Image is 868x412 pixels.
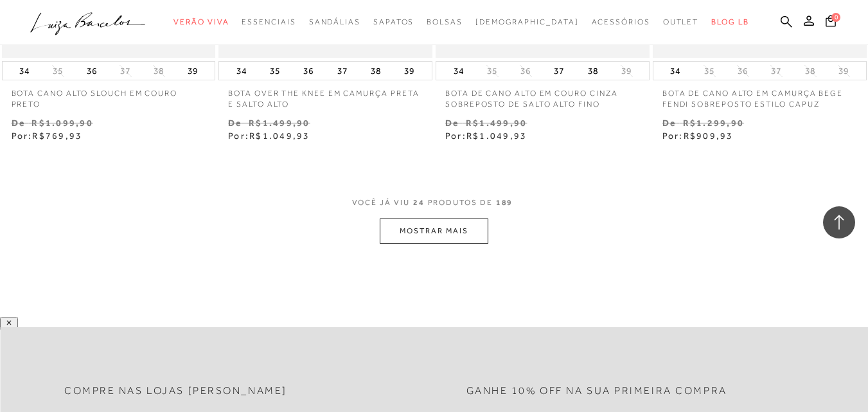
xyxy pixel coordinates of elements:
[592,10,650,34] a: categoryNavScreenReaderText
[831,13,840,22] span: 0
[309,10,360,34] a: categoryNavScreenReaderText
[12,118,25,128] small: De
[496,198,513,207] span: 189
[367,62,385,80] button: 38
[436,80,650,110] a: BOTA DE CANO ALTO EM COURO CINZA SOBREPOSTO DE SALTO ALTO FINO
[663,10,699,34] a: categoryNavScreenReaderText
[249,118,310,128] small: R$1.499,90
[711,17,748,26] span: BLOG LB
[309,17,360,26] span: Sandálias
[550,62,568,80] button: 37
[445,118,459,128] small: De
[475,17,579,26] span: [DEMOGRAPHIC_DATA]
[427,10,463,34] a: categoryNavScreenReaderText
[711,10,748,34] a: BLOG LB
[31,118,93,128] small: R$1.099,90
[2,80,216,110] a: BOTA CANO ALTO SLOUCH EM COURO PRETO
[801,65,819,77] button: 38
[666,62,684,80] button: 34
[373,10,414,34] a: categoryNavScreenReaderText
[242,17,296,26] span: Essenciais
[617,65,635,77] button: 39
[64,385,287,397] h2: Compre nas lojas [PERSON_NAME]
[653,80,867,110] a: BOTA DE CANO ALTO EM CAMURÇA BEGE FENDI SOBREPOSTO ESTILO CAPUZ
[299,62,317,80] button: 36
[333,62,351,80] button: 37
[150,65,168,77] button: 38
[400,62,418,80] button: 39
[663,17,699,26] span: Outlet
[466,385,727,397] h2: Ganhe 10% off na sua primeira compra
[32,130,82,141] span: R$769,93
[700,65,718,77] button: 35
[228,130,310,141] span: Por:
[249,130,310,141] span: R$1.049,93
[466,118,527,128] small: R$1.499,90
[380,219,488,244] button: MOSTRAR MAIS
[584,62,602,80] button: 38
[233,62,251,80] button: 34
[228,118,242,128] small: De
[83,62,101,80] button: 36
[116,65,134,77] button: 37
[767,65,785,77] button: 37
[483,65,501,77] button: 35
[822,14,840,31] button: 0
[684,130,734,141] span: R$909,93
[184,62,202,80] button: 39
[266,62,284,80] button: 35
[352,198,517,207] span: VOCÊ JÁ VIU PRODUTOS DE
[413,198,425,207] span: 24
[662,130,734,141] span: Por:
[475,10,579,34] a: noSubCategoriesText
[683,118,744,128] small: R$1.299,90
[450,62,468,80] button: 34
[662,118,676,128] small: De
[592,17,650,26] span: Acessórios
[445,130,527,141] span: Por:
[427,17,463,26] span: Bolsas
[373,17,414,26] span: Sapatos
[466,130,527,141] span: R$1.049,93
[242,10,296,34] a: categoryNavScreenReaderText
[835,65,853,77] button: 39
[517,65,535,77] button: 36
[734,65,752,77] button: 36
[15,62,33,80] button: 34
[218,80,432,110] a: BOTA OVER THE KNEE EM CAMURÇA PRETA E SALTO ALTO
[173,10,229,34] a: categoryNavScreenReaderText
[12,130,83,141] span: Por:
[173,17,229,26] span: Verão Viva
[49,65,67,77] button: 35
